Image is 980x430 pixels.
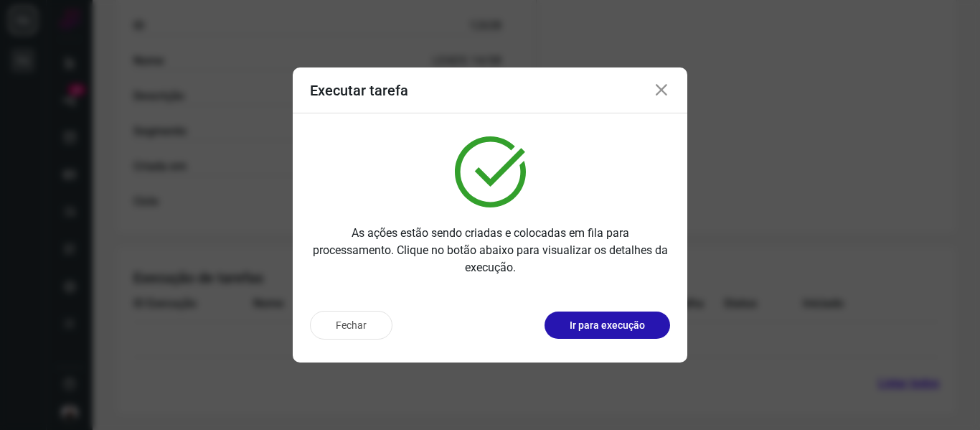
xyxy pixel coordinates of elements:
p: As ações estão sendo criadas e colocadas em fila para processamento. Clique no botão abaixo para ... [310,225,670,276]
img: verified.svg [455,136,526,207]
button: Fechar [310,311,392,340]
button: Ir para execução [545,312,670,339]
p: Ir para execução [570,318,645,333]
h3: Executar tarefa [310,82,408,99]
